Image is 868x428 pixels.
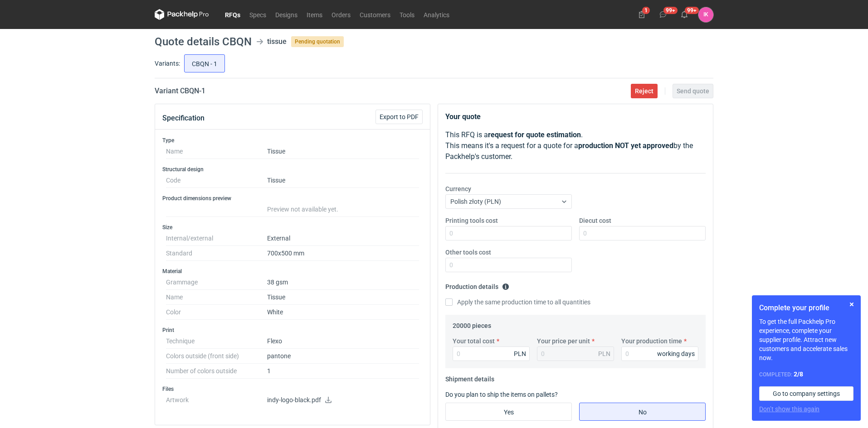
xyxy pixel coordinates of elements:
[445,372,494,383] legend: Shipment details
[445,258,572,272] input: 0
[759,386,853,401] a: Go to company settings
[166,173,267,188] dt: Code
[155,9,209,20] svg: Packhelp Pro
[445,130,706,162] p: This RFQ is a . This means it's a request for a quote for a by the Packhelp's customer.
[578,141,673,150] strong: production NOT yet approved
[673,84,713,98] button: Send quote
[759,404,819,414] button: Don’t show this again
[267,206,338,213] span: Preview not available yet.
[267,144,419,159] dd: Tissue
[450,198,501,205] span: Polish złoty (PLN)
[445,298,590,307] label: Apply the same production time to all quantities
[759,317,853,362] p: To get the full Packhelp Pro experience, complete your supplier profile. Attract new customers an...
[453,318,491,329] legend: 20000 pieces
[267,349,419,364] dd: pantone
[155,59,180,68] label: Variants:
[271,9,302,20] a: Designs
[162,327,423,334] h3: Print
[445,248,491,257] label: Other tools cost
[166,349,267,364] dt: Colors outside (front side)
[267,231,419,246] dd: External
[220,9,245,20] a: RFQs
[166,246,267,261] dt: Standard
[184,54,225,72] label: CBQN - 1
[698,7,713,22] button: IK
[267,334,419,349] dd: Flexo
[166,144,267,159] dt: Name
[759,370,853,379] div: Completed:
[598,349,610,358] div: PLN
[579,226,706,240] input: 0
[579,216,611,225] label: Diecut cost
[166,231,267,246] dt: Internal/external
[267,305,419,320] dd: White
[162,385,423,393] h3: Files
[677,88,709,94] span: Send quote
[635,88,653,94] span: Reject
[631,84,658,98] button: Reject
[162,268,423,275] h3: Material
[621,337,682,346] label: Your production time
[267,290,419,305] dd: Tissue
[267,246,419,261] dd: 700x500 mm
[698,7,713,22] div: Izabela Kurasiewicz
[291,36,344,47] span: Pending quotation
[162,107,205,129] button: Specification
[166,275,267,290] dt: Grammage
[155,36,252,47] h1: Quote details CBQN
[445,184,471,193] label: Currency
[445,403,572,421] label: Yes
[267,396,419,404] p: indy-logo-black.pdf
[245,9,271,20] a: Specs
[166,290,267,305] dt: Name
[380,114,419,120] span: Export to PDF
[166,393,267,411] dt: Artwork
[621,346,698,361] input: 0
[162,224,423,231] h3: Size
[355,9,395,20] a: Customers
[657,349,695,358] div: working days
[267,275,419,290] dd: 38 gsm
[166,334,267,349] dt: Technique
[488,130,581,139] strong: request for quote estimation
[166,305,267,320] dt: Color
[267,364,419,379] dd: 1
[162,166,423,173] h3: Structural design
[267,36,287,47] div: tissue
[677,7,692,22] button: 99+
[302,9,327,20] a: Items
[267,173,419,188] dd: Tissue
[445,391,558,398] label: Do you plan to ship the items on pallets?
[445,216,498,225] label: Printing tools cost
[656,7,670,22] button: 99+
[759,303,853,313] h1: Complete your profile
[375,110,423,124] button: Export to PDF
[395,9,419,20] a: Tools
[634,7,649,22] button: 1
[794,370,803,378] strong: 2 / 8
[166,364,267,379] dt: Number of colors outside
[514,349,526,358] div: PLN
[453,346,530,361] input: 0
[162,195,423,202] h3: Product dimensions preview
[419,9,454,20] a: Analytics
[846,299,857,310] button: Skip for now
[155,86,205,96] h2: Variant CBQN - 1
[453,337,495,346] label: Your total cost
[445,279,509,290] legend: Production details
[445,112,481,121] strong: Your quote
[579,403,706,421] label: No
[327,9,355,20] a: Orders
[445,226,572,240] input: 0
[162,137,423,144] h3: Type
[537,337,590,346] label: Your price per unit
